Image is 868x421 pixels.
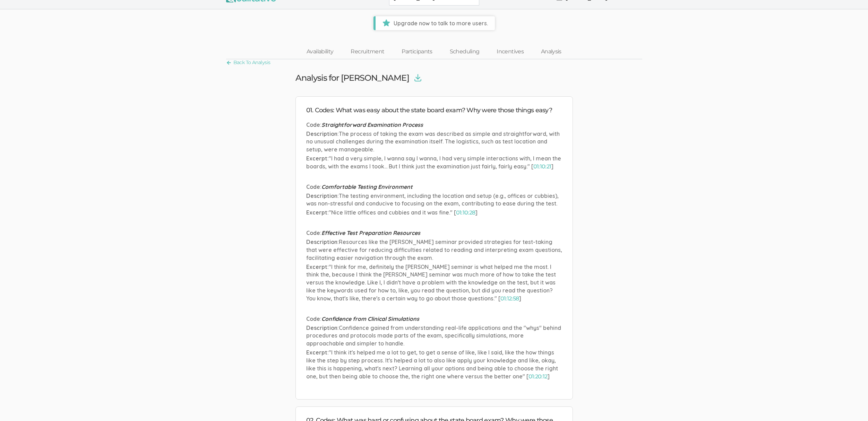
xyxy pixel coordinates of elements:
[306,315,320,322] span: Code
[306,121,320,128] span: Code
[306,130,560,153] span: The process of taking the exam was described as simple and straightforward, with no unusual chall...
[306,238,562,262] p: :
[342,44,393,59] a: Recruitment
[306,324,561,347] span: Confidence gained from understanding real-life applications and the "whys" behind procedures and ...
[321,183,413,190] span: Comfortable Testing Environment
[306,349,327,356] span: Excerpt
[456,209,475,216] a: 01:10:28
[306,263,562,303] p: : [ ]
[306,192,337,199] span: Description
[306,263,556,302] span: "I think for me, definitely the [PERSON_NAME] seminar is what helped me the most. I think the, be...
[306,229,562,237] p: :
[833,388,868,421] iframe: Chat Widget
[500,295,519,302] a: 01:12:58
[306,349,562,380] p: : [ ]
[373,16,495,30] a: Upgrade now to talk to more users.
[306,130,562,154] p: :
[321,121,423,128] span: Straightforward Examination Process
[329,209,453,216] span: "Nice little offices and cubbies and it was fine."
[226,58,270,67] a: Back To Analysis
[306,155,562,171] p: : [ ]
[321,315,419,322] span: Confidence from Clinical Simulations
[306,229,320,236] span: Code
[414,74,421,82] img: Download Analysis
[306,324,562,348] p: :
[306,130,337,137] span: Description
[321,229,420,236] span: Effective Test Preparation Resources
[306,183,320,190] span: Code
[488,44,532,59] a: Incentives
[306,263,327,270] span: Excerpt
[306,238,337,245] span: Description
[306,324,337,331] span: Description
[298,44,342,59] a: Availability
[528,373,548,380] a: 01:20:12
[306,349,558,380] span: "I think it's helped me a lot to get, to get a sense of like, like I said, like the how things li...
[393,44,441,59] a: Participants
[306,315,562,323] p: :
[295,73,409,82] h3: Analysis for [PERSON_NAME]
[306,155,561,170] span: "I had a very simple, I wanna say I wanna, I had very simple interactions with, I mean the boards...
[306,183,562,191] p: :
[306,192,562,208] p: :
[306,107,562,114] h4: 01. Codes: What was easy about the state board exam? Why were those things easy?
[533,163,551,170] a: 01:10:21
[376,16,495,30] span: Upgrade now to talk to more users.
[306,209,562,217] p: : [ ]
[306,209,327,216] span: Excerpt
[306,121,562,129] p: :
[532,44,570,59] a: Analysis
[306,192,559,207] span: The testing environment, including the location and setup (e.g., offices or cubbies), was non-str...
[441,44,488,59] a: Scheduling
[306,155,327,162] span: Excerpt
[306,238,562,261] span: Resources like the [PERSON_NAME] seminar provided strategies for test-taking that were effective ...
